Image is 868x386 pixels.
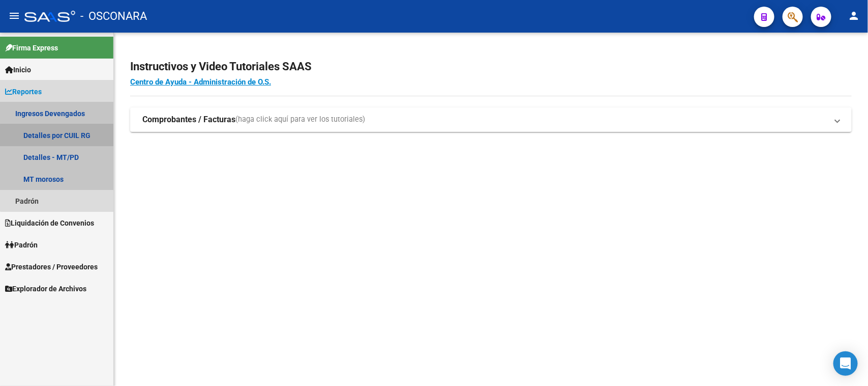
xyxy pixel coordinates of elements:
span: Firma Express [5,42,58,53]
span: (haga click aquí para ver los tutoriales) [235,114,365,125]
span: Prestadores / Proveedores [5,261,98,272]
span: - OSCONARA [80,5,147,27]
mat-icon: menu [8,10,20,22]
strong: Comprobantes / Facturas [142,114,235,125]
span: Liquidación de Convenios [5,217,94,229]
span: Reportes [5,86,42,97]
div: Open Intercom Messenger [833,351,858,376]
h2: Instructivos y Video Tutoriales SAAS [130,57,852,76]
span: Explorador de Archivos [5,283,86,294]
span: Padrón [5,239,38,251]
span: Inicio [5,64,31,75]
a: Centro de Ayuda - Administración de O.S. [130,77,271,87]
mat-icon: person [848,10,860,22]
mat-expansion-panel-header: Comprobantes / Facturas(haga click aquí para ver los tutoriales) [130,107,852,132]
